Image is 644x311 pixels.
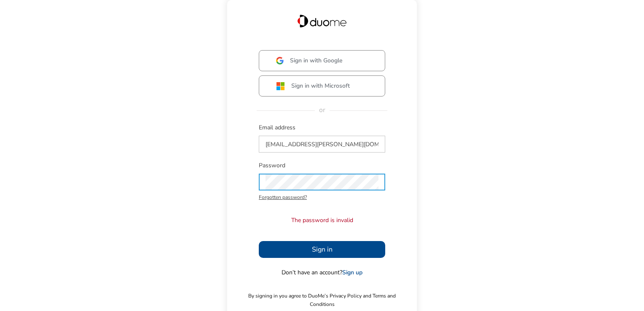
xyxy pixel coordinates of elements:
[282,268,362,277] span: Don’t have an account?
[291,82,350,90] span: Sign in with Microsoft
[315,105,330,115] span: or
[276,57,284,64] img: google.svg
[342,268,362,276] a: Sign up
[259,50,385,71] button: Sign in with Google
[298,15,346,27] img: Duome
[259,161,385,170] span: Password
[259,241,385,258] button: Sign in
[236,292,408,308] span: By signing in you agree to DuoMe’s Privacy Policy and Terms and Conditions
[291,216,353,225] p: The password is invalid
[259,123,385,132] span: Email address
[290,56,343,65] span: Sign in with Google
[259,75,385,97] button: Sign in with Microsoft
[312,244,333,255] span: Sign in
[276,82,285,91] img: ms.svg
[259,193,385,201] span: Forgotten password?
